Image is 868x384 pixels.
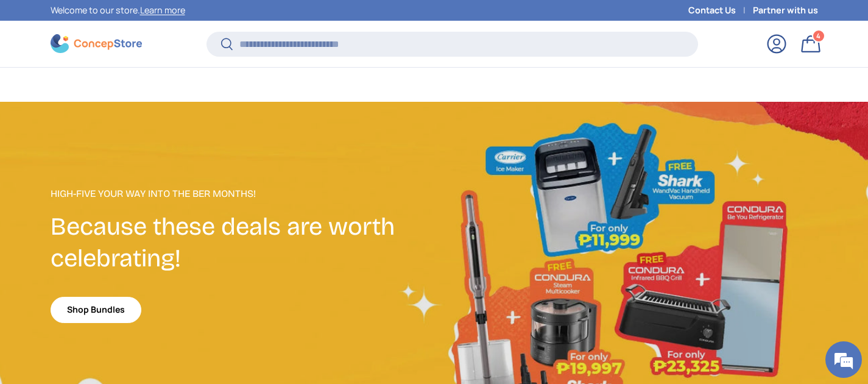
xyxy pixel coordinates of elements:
img: ConcepStore [51,34,142,53]
span: 4 [816,31,820,40]
a: Shop Bundles [51,297,141,323]
a: Learn more [140,4,185,16]
h2: Because these deals are worth celebrating! [51,211,434,275]
a: Partner with us [753,4,818,17]
p: High-Five Your Way Into the Ber Months! [51,187,434,201]
a: Contact Us [688,4,753,17]
p: Welcome to our store. [51,4,185,17]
